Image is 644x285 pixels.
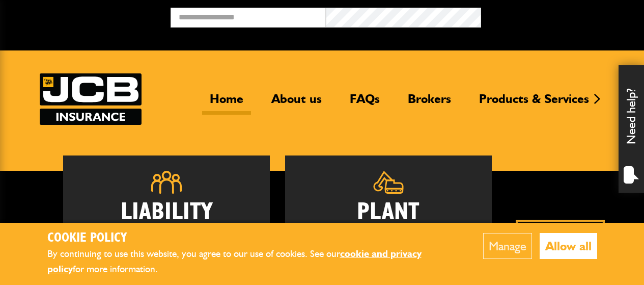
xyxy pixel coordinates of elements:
button: Allow all [540,233,597,259]
a: Home [202,91,251,115]
p: By continuing to use this website, you agree to our use of cookies. See our for more information. [47,246,452,277]
div: Need help? [619,65,644,193]
a: Brokers [400,91,459,115]
img: JCB Insurance Services logo [40,73,142,125]
h2: Cookie Policy [47,230,452,246]
a: FAQs [342,91,387,115]
a: About us [264,91,329,115]
button: Broker Login [481,8,636,23]
h2: Liability Insurance [78,201,255,251]
a: JCB Insurance Services [40,73,142,125]
h2: Plant Insurance [300,201,477,245]
button: Manage [483,233,532,259]
a: cookie and privacy policy [47,248,422,275]
a: Products & Services [471,91,597,115]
